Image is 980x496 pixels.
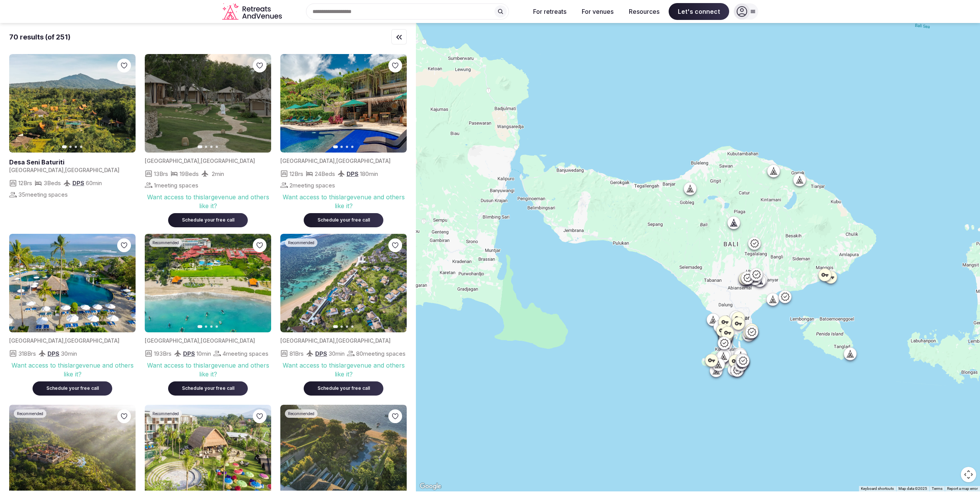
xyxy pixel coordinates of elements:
span: 1 meeting spaces [154,181,198,189]
span: [GEOGRAPHIC_DATA] [65,167,119,173]
div: Want access to this large venue and others like it? [145,193,271,210]
div: Want access to this large venue and others like it? [280,361,407,378]
span: , [335,158,336,164]
span: 30 min [61,350,77,358]
a: View venue [9,158,136,166]
span: Recommended [17,411,43,416]
a: Schedule your free call [33,384,112,391]
img: Featured image for venue [145,54,271,153]
span: 19 Beds [180,170,199,178]
h2: Desa Seni Baturiti [9,158,136,166]
button: Go to slide 1 [198,325,203,328]
span: 180 min [360,170,378,178]
span: 12 Brs [290,170,303,178]
button: Go to slide 4 [351,325,353,328]
a: View Desa Seni Baturiti [9,54,136,153]
span: 4 meeting spaces [223,350,268,358]
a: Schedule your free call [304,215,383,223]
button: Go to slide 2 [205,325,207,328]
img: Featured image for venue [9,234,136,332]
span: Recommended [288,411,314,416]
span: 24 Beds [315,170,335,178]
span: DPS [47,350,59,357]
button: Resources [623,3,666,20]
span: Recommended [152,411,179,416]
span: 30 min [329,350,345,358]
a: Visit the homepage [222,3,283,20]
span: [GEOGRAPHIC_DATA] [280,158,335,164]
button: Go to slide 1 [62,145,67,148]
button: Go to slide 4 [216,146,218,148]
button: For venues [576,3,620,20]
button: Go to slide 4 [216,325,218,328]
span: [GEOGRAPHIC_DATA] [145,337,199,344]
div: Want access to this large venue and others like it? [145,361,271,378]
img: Featured image for venue [145,234,271,332]
span: , [64,337,65,344]
button: For retreats [527,3,573,20]
span: [GEOGRAPHIC_DATA] [280,337,335,344]
div: Schedule your free call [177,385,239,392]
span: 80 meeting spaces [356,350,406,358]
button: Keyboard shortcuts [861,486,894,491]
span: 3 Beds [44,179,61,187]
a: Terms (opens in new tab) [932,486,942,491]
button: Map camera controls [961,467,976,482]
span: 81 Brs [290,350,304,358]
span: [GEOGRAPHIC_DATA] [65,337,119,344]
button: Go to slide 1 [333,145,338,148]
button: Go to slide 2 [340,325,343,328]
span: DPS [183,350,195,357]
span: 12 Brs [18,179,32,187]
span: Map data ©2025 [898,486,927,491]
div: Want access to this large venue and others like it? [9,361,136,378]
button: Go to slide 3 [346,146,348,148]
span: [GEOGRAPHIC_DATA] [9,167,64,173]
img: Google [418,481,443,491]
span: 60 min [86,179,102,187]
button: Go to slide 3 [75,146,77,148]
span: [GEOGRAPHIC_DATA] [336,337,391,344]
img: Featured image for venue [280,54,407,153]
div: Schedule your free call [313,217,374,223]
button: Go to slide 3 [346,325,348,328]
button: Go to slide 1 [198,145,203,148]
span: 13 Brs [154,170,168,178]
button: Go to slide 4 [351,146,353,148]
div: 70 results (of 251) [9,32,70,42]
span: [GEOGRAPHIC_DATA] [336,158,391,164]
a: Schedule your free call [168,215,248,223]
span: [GEOGRAPHIC_DATA] [201,337,255,344]
img: Featured image for venue [280,234,407,332]
div: Recommended [14,409,46,418]
span: Recommended [288,240,314,245]
span: DPS [347,170,358,177]
button: Go to slide 2 [340,146,343,148]
span: [GEOGRAPHIC_DATA] [145,158,199,164]
span: [GEOGRAPHIC_DATA] [9,337,64,344]
span: , [199,158,201,164]
a: Open this area in Google Maps (opens a new window) [418,481,443,491]
button: Go to slide 4 [80,146,82,148]
a: DPS [72,179,84,187]
div: Recommended [149,409,182,418]
div: Recommended [285,409,317,418]
div: Schedule your free call [177,217,239,223]
span: 2 min [212,170,224,178]
a: Schedule your free call [168,384,248,391]
a: Report a map error [947,486,978,491]
span: , [64,167,65,173]
button: Go to slide 1 [333,325,338,328]
button: Go to slide 2 [69,146,72,148]
span: , [335,337,336,344]
span: [GEOGRAPHIC_DATA] [201,158,255,164]
span: Recommended [152,240,179,245]
div: Recommended [149,238,182,247]
span: 10 min [196,350,211,358]
div: Schedule your free call [313,385,374,392]
button: Go to slide 3 [210,146,213,148]
div: Schedule your free call [42,385,103,392]
span: 193 Brs [154,350,172,358]
span: 35 meeting spaces [18,191,68,199]
a: Schedule your free call [304,384,383,391]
